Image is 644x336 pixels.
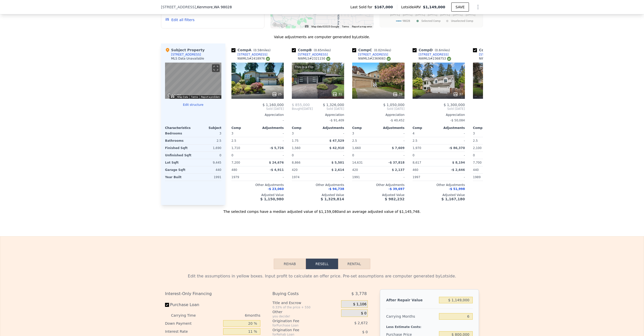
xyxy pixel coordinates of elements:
div: 2.5 [194,137,221,144]
span: 1,970 [413,146,421,150]
img: Google [166,92,183,99]
span: Sold [DATE] [413,107,465,111]
div: [DATE] [292,107,313,111]
span: [STREET_ADDRESS] [161,5,196,10]
span: $ 2,614 [332,168,344,172]
div: Adjustments [318,126,344,130]
div: 31 [332,92,342,97]
span: Last Sold for [350,5,375,10]
button: Toggle fullscreen view [212,64,220,72]
div: NWMLS # 2321150 [298,57,330,61]
span: -$ 4,911 [270,168,284,172]
div: Finished Sqft [165,145,192,152]
div: Less Estimate Costs: [386,321,473,330]
div: 1979 [231,174,257,181]
span: $ 24,676 [269,161,284,164]
button: Rental [338,259,370,269]
div: NWMLS # 2418976 [237,57,270,61]
img: NWMLS Logo [326,57,330,61]
span: -$ 50,084 [450,119,465,122]
span: $ 0 [362,330,368,334]
a: Terms (opens in new tab) [342,25,349,28]
span: Sold [DATE] [313,107,344,111]
a: Open this area in Google Maps (opens a new window) [166,92,183,99]
span: 420 [292,168,298,172]
div: - [319,174,344,181]
span: $ 1,150,980 [260,197,284,201]
div: Bathrooms [165,137,192,144]
div: Origination Fee [272,318,329,323]
a: [STREET_ADDRESS] [292,53,328,57]
div: Appreciation [413,113,465,117]
div: 3 [194,130,221,137]
div: 2.5 [231,137,257,144]
div: Year Built [165,174,192,181]
a: Open this area in Google Maps (opens a new window) [272,22,288,28]
span: $ 7,609 [392,146,405,150]
span: -$ 86,370 [449,146,465,150]
span: -$ 2,646 [451,168,465,172]
div: [STREET_ADDRESS] [419,53,449,57]
div: [STREET_ADDRESS] [358,53,388,57]
div: Adjustments [258,126,284,130]
text: [DATE] [440,13,450,16]
span: $ 1,300,000 [444,103,465,107]
div: 440 [194,166,221,173]
span: $ 0 [361,311,367,316]
div: Adjusted Value [292,193,344,197]
div: Appreciation [292,113,344,117]
img: NWMLS Logo [266,57,270,61]
div: - [319,130,344,137]
div: Other [272,309,339,314]
span: $ 982,232 [385,197,405,201]
div: Subject [193,126,221,130]
span: -$ 40,452 [390,119,405,122]
img: NWMLS Logo [387,57,391,61]
div: Adjusted Value [352,193,405,197]
div: MLS Data Unavailable [171,57,204,61]
span: 440 [473,168,479,172]
div: 2.5 [413,137,438,144]
div: Street View [165,63,221,99]
div: This is a Flip [294,65,314,70]
button: Map Data [177,95,188,99]
text: Unselected Comp [451,19,473,23]
button: SAVE [451,3,469,12]
span: 1,560 [292,146,300,150]
text: [DATE] [428,13,437,16]
text: 98028 [403,19,410,23]
div: Interest-Only Financing [165,289,260,298]
div: 1991 [194,174,221,181]
text: Selected Comp [421,19,440,23]
div: Value adjustments are computer generated by Lotside . [161,34,483,39]
div: NWMLS # 2322808 [479,57,511,61]
span: -$ 23,060 [268,187,284,191]
button: Edit structure [165,103,221,107]
span: 0 [352,154,354,157]
div: [STREET_ADDRESS] [171,53,201,57]
span: 3 [473,132,475,135]
div: Other Adjustments [352,183,405,187]
div: After Repair Value [386,296,437,305]
img: NWMLS Logo [447,57,451,61]
span: 3 [352,132,354,135]
span: , Kenmore [196,5,232,10]
span: 0 [473,154,475,157]
div: Characteristics [165,126,193,130]
span: $ 2,672 [354,321,368,325]
span: 14,631 [352,161,363,164]
div: Adjustments [378,126,405,130]
span: $ 47,529 [329,139,344,142]
button: Keyboard shortcuts [305,25,308,27]
span: 0 [413,154,415,157]
div: NWMLS # 2368753 [419,57,451,61]
div: Map [165,63,221,99]
span: 0.58 [255,49,261,52]
span: ( miles) [251,49,272,52]
span: 3 [231,132,233,135]
div: Appreciation [352,113,405,117]
div: - [379,174,405,181]
div: Down Payment [165,319,221,327]
span: Map data ©2025 Google [311,25,339,28]
span: $ 2,137 [392,168,405,172]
